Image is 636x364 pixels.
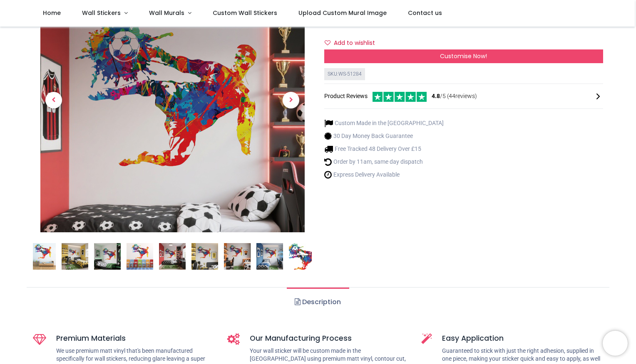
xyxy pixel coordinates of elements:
[298,9,387,17] span: Upload Custom Mural Image
[324,145,444,153] li: Free Tracked 48 Delivery Over £15
[94,243,121,270] img: WS-51284-05
[127,243,153,270] img: WS-51284-08
[324,157,444,166] li: Order by 11am, same day dispatch
[270,8,312,193] a: Next
[324,132,444,140] li: 30 Day Money Back Guarantee
[324,91,603,102] div: Product Reviews
[191,243,218,270] img: WS-51284-04
[432,93,440,99] span: 4.8
[324,36,382,50] button: Add to wishlistAdd to wishlist
[442,333,603,344] h5: Easy Application
[45,92,62,108] span: Previous
[408,9,442,17] span: Contact us
[603,331,628,356] iframe: Brevo live chat
[432,92,477,101] span: /5 ( 44 reviews)
[289,243,316,270] img: WS-51284-012
[159,243,186,270] img: WS-51284-09
[324,68,365,80] div: SKU: WS-51284
[62,243,88,270] img: WS-51284-03
[29,243,56,270] img: WS-51284-02
[256,243,283,270] img: WS-51284-011
[149,9,184,17] span: Wall Murals
[43,9,61,17] span: Home
[82,9,121,17] span: Wall Stickers
[33,8,75,193] a: Previous
[224,243,251,270] img: WS-51284-010
[324,170,444,179] li: Express Delivery Available
[283,92,299,108] span: Next
[324,119,444,128] li: Custom Made in the [GEOGRAPHIC_DATA]
[213,9,277,17] span: Custom Wall Stickers
[440,52,487,60] span: Customise Now!
[250,333,409,344] h5: Our Manufacturing Process
[287,288,349,317] a: Description
[325,40,330,46] i: Add to wishlist
[56,333,215,344] h5: Premium Materials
